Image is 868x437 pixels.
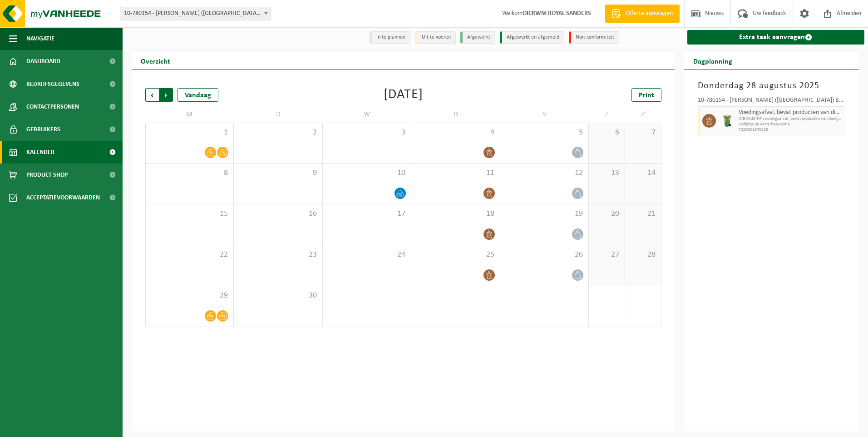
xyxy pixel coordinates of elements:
span: 11 [416,168,495,178]
img: WB-0140-HPE-GN-50 [720,114,734,128]
span: 16 [238,209,317,219]
span: 21 [630,209,656,219]
span: 27 [593,250,620,260]
span: 15 [150,209,229,219]
span: 2 [238,128,317,138]
span: 19 [505,209,584,219]
span: 17 [327,209,406,219]
strong: OICRWM ROYAL SANDERS [523,10,591,17]
span: WB-0140-HP voedingsafval, bevat producten van dierlijke oors [739,116,843,122]
span: 29 [150,291,229,301]
div: [DATE] [384,88,423,102]
span: 26 [505,250,584,260]
div: Vandaag [178,88,218,102]
span: 30 [238,291,317,301]
a: Offerte aanvragen [605,5,680,23]
span: 28 [630,250,656,260]
span: 20 [593,209,620,219]
span: 1 [150,128,229,138]
li: In te plannen [370,31,410,44]
span: Offerte aanvragen [623,9,675,18]
li: Afgewerkt [460,31,495,44]
a: Extra taak aanvragen [687,30,865,45]
td: Z [589,106,625,123]
span: Lediging op vaste frequentie [739,122,843,127]
h2: Overzicht [132,52,179,70]
td: V [500,106,589,123]
span: Volgende [159,88,173,102]
span: 10-780154 - ROYAL SANDERS (BELGIUM) BV - IEPER [120,7,271,20]
li: Afgewerkt en afgemeld [500,31,564,44]
span: Vorige [145,88,159,102]
span: 18 [416,209,495,219]
span: 3 [327,128,406,138]
span: 23 [238,250,317,260]
span: Voedingsafval, bevat producten van dierlijke oorsprong, onverpakt, categorie 3 [739,109,843,116]
span: 24 [327,250,406,260]
div: 10-780154 - [PERSON_NAME] ([GEOGRAPHIC_DATA]) BV - IEPER [698,97,846,106]
span: Dashboard [26,50,60,73]
td: M [145,106,234,123]
span: 13 [593,168,620,178]
span: Print [639,92,654,99]
span: T250001670329 [739,127,843,133]
td: D [411,106,500,123]
span: Bedrijfsgegevens [26,73,79,95]
span: 4 [416,128,495,138]
span: 14 [630,168,656,178]
li: Uit te voeren [415,31,456,44]
span: 6 [593,128,620,138]
span: 7 [630,128,656,138]
a: Print [631,88,661,102]
span: 10 [327,168,406,178]
span: 22 [150,250,229,260]
td: Z [625,106,661,123]
td: D [234,106,322,123]
span: Product Shop [26,164,68,186]
span: 5 [505,128,584,138]
span: Kalender [26,141,54,164]
span: 25 [416,250,495,260]
span: 9 [238,168,317,178]
span: Contactpersonen [26,95,79,118]
span: Gebruikers [26,118,60,141]
span: 10-780154 - ROYAL SANDERS (BELGIUM) BV - IEPER [120,7,271,20]
li: Non-conformiteit [569,31,619,44]
span: Acceptatievoorwaarden [26,186,100,209]
span: 12 [505,168,584,178]
td: W [323,106,411,123]
span: Navigatie [26,27,54,50]
span: 8 [150,168,229,178]
h3: Donderdag 28 augustus 2025 [698,79,846,93]
h2: Dagplanning [684,52,741,70]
